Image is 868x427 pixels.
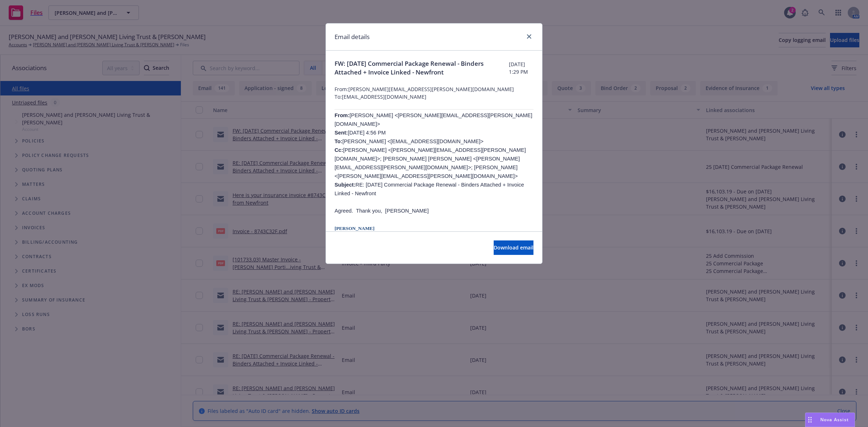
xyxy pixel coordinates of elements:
[335,85,533,93] span: From: [PERSON_NAME][EMAIL_ADDRESS][PERSON_NAME][DOMAIN_NAME]
[805,413,814,427] div: Drag to move
[335,59,509,77] span: FW: [DATE] Commercial Package Renewal - Binders Attached + Invoice Linked - Newfront
[525,32,533,41] a: close
[805,413,855,427] button: Nova Assist
[335,112,350,118] span: From:
[335,130,348,136] b: Sent:
[335,226,374,231] span: [PERSON_NAME]
[335,112,532,196] span: [PERSON_NAME] <[PERSON_NAME][EMAIL_ADDRESS][PERSON_NAME][DOMAIN_NAME]> [DATE] 4:56 PM [PERSON_NAM...
[335,93,533,101] span: To: [EMAIL_ADDRESS][DOMAIN_NAME]
[335,182,356,188] b: Subject:
[494,240,533,255] button: Download email
[335,147,343,153] b: Cc:
[335,138,342,144] b: To:
[335,32,370,42] h1: Email details
[335,208,429,214] span: Agreed. Thank you, [PERSON_NAME]
[494,244,533,251] span: Download email
[820,417,849,423] span: Nova Assist
[509,60,533,76] span: [DATE] 1:29 PM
